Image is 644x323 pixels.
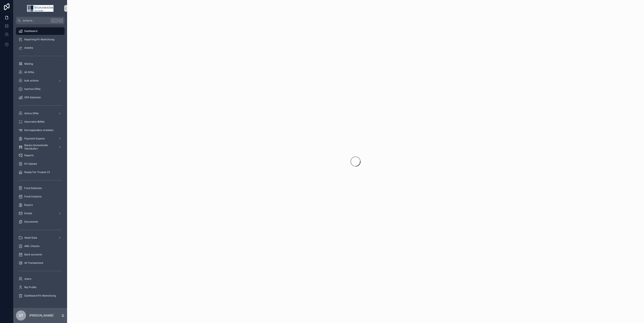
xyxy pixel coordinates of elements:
span: Bank accounts [24,253,42,256]
span: AML Checks [24,244,39,248]
span: bulk actions [24,79,39,82]
span: Documents [24,220,38,223]
a: Payment Exports [16,135,65,142]
a: Emails [16,210,65,217]
span: Blanko Serienbriefe (Verkäufer) [24,144,55,150]
span: Fund Selection [24,186,42,190]
a: Fund Contacts [16,193,65,200]
span: Anleihe [24,46,33,50]
a: Asset Data [16,234,65,242]
a: All SPAs [16,68,65,76]
a: All Transactions [16,259,65,267]
span: Active SPAs [24,112,39,115]
span: Payment Exports [24,137,45,140]
span: Dashboard [24,29,37,33]
a: Documents [16,218,65,226]
span: Emails [24,212,32,215]
a: Mailing [16,60,65,68]
a: bulk actions [16,77,65,84]
div: scrollable content [13,24,67,305]
span: K [59,19,62,22]
a: Active SPAs [16,110,65,117]
span: Fund Contacts [24,195,42,198]
a: Ready For Trustee V2 [16,168,65,176]
a: Dashboard KV Abwicklung [16,292,65,299]
span: Ctrl [51,18,58,23]
a: Inkorrekte IBANs [16,118,65,126]
span: Ready For Trustee V2 [24,171,50,174]
a: Dashboard [16,27,65,35]
button: Jump to...CtrlK [16,17,65,24]
span: KV Upload [24,162,37,165]
a: Buyers [16,201,65,209]
a: Korrespondenz erstellen [16,126,65,134]
a: My Profile [16,284,65,291]
a: AML Checks [16,242,65,250]
span: My Profile [24,286,36,289]
span: Inactive SPAs [24,87,40,91]
a: Users [16,275,65,283]
a: KV Upload [16,160,65,168]
span: ST [19,313,23,318]
span: Asset Data [24,236,37,239]
img: App logo [27,5,53,12]
span: Jump to... [22,19,49,22]
span: Users [24,277,31,281]
p: [PERSON_NAME] [29,313,53,318]
a: Blanko Serienbriefe (Verkäufer) [16,143,65,151]
a: Bank accounts [16,251,65,258]
a: Anleihe [16,44,65,52]
a: Reporting KV Abwicklung [16,36,65,43]
a: SPA Selection [16,94,65,101]
span: All SPAs [24,71,34,74]
a: Fund Selection [16,184,65,192]
span: Reporting KV Abwicklung [24,38,54,41]
span: Korrespondenz erstellen [24,129,53,132]
span: All Transactions [24,261,43,265]
a: Reports [16,152,65,159]
span: Reports [24,154,34,157]
span: Mailing [24,62,33,66]
span: Dashboard KV Abwicklung [24,294,56,297]
a: Inactive SPAs [16,85,65,93]
span: Inkorrekte IBANs [24,120,44,123]
span: SPA Selection [24,96,41,99]
span: Buyers [24,203,33,207]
